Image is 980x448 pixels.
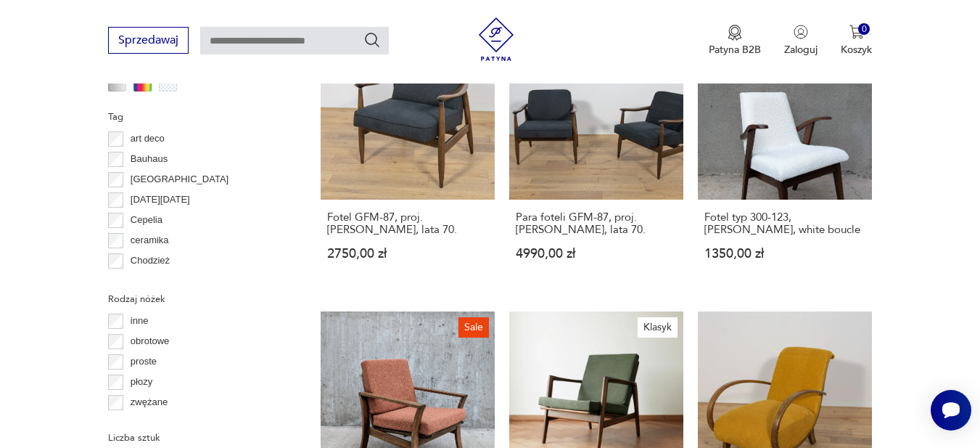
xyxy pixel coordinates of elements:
p: Koszyk [841,43,872,57]
p: art deco [131,131,165,147]
div: 0 [858,23,870,36]
p: Rodzaj nóżek [108,291,286,307]
p: ceramika [131,232,169,248]
p: 1350,00 zł [704,248,865,260]
a: Ikona medaluPatyna B2B [709,25,761,57]
img: Patyna - sklep z meblami i dekoracjami vintage [474,17,518,61]
h3: Para foteli GFM-87, proj. [PERSON_NAME], lata 70. [516,211,677,236]
p: zwężane [131,394,168,410]
button: Zaloguj [784,25,818,57]
p: Patyna B2B [709,43,761,57]
p: [GEOGRAPHIC_DATA] [131,171,228,187]
p: obrotowe [131,333,169,349]
a: KlasykFotel typ 300-123, M. Puchała, white boucleFotel typ 300-123, [PERSON_NAME], white boucle13... [698,25,872,288]
p: proste [131,354,157,370]
h3: Fotel GFM-87, proj. [PERSON_NAME], lata 70. [327,211,488,236]
p: Chodzież [131,253,170,269]
a: KlasykPara foteli GFM-87, proj. J. Kędziorek, lata 70.Para foteli GFM-87, proj. [PERSON_NAME], la... [509,25,683,288]
p: Liczba sztuk [108,430,286,446]
button: 0Koszyk [841,25,872,57]
img: Ikona koszyka [849,25,864,39]
button: Sprzedawaj [108,27,189,54]
a: Sprzedawaj [108,36,189,46]
p: Ćmielów [131,273,167,289]
p: inne [131,313,149,329]
p: 4990,00 zł [516,248,677,260]
a: KlasykFotel GFM-87, proj. J. Kędziorek, lata 70.Fotel GFM-87, proj. [PERSON_NAME], lata 70.2750,0... [321,25,495,288]
h3: Fotel typ 300-123, [PERSON_NAME], white boucle [704,211,865,236]
button: Szukaj [363,31,381,49]
button: Patyna B2B [709,25,761,57]
p: [DATE][DATE] [131,192,190,208]
p: 2750,00 zł [327,248,488,260]
p: Bauhaus [131,151,168,167]
p: płozy [131,374,152,390]
img: Ikonka użytkownika [794,25,808,39]
p: Tag [108,109,286,125]
iframe: Smartsupp widget button [931,390,971,431]
img: Ikona medalu [728,25,742,41]
p: Zaloguj [784,43,818,57]
p: Cepelia [131,212,162,228]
